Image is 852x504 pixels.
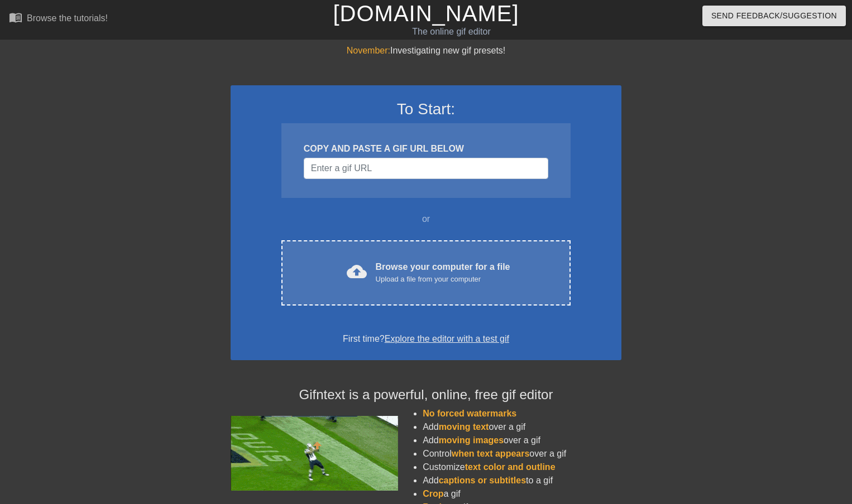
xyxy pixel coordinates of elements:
h4: Gifntext is a powerful, online, free gif editor [231,387,621,403]
div: or [260,212,592,226]
input: Username [304,158,548,179]
span: moving text [439,422,489,432]
span: Crop [423,489,443,498]
span: when text appears [452,449,530,458]
span: text color and outline [465,462,556,472]
li: Control over a gif [423,447,621,461]
a: Explore the editor with a test gif [385,334,509,343]
button: Send Feedback/Suggestion [702,6,846,26]
span: menu_book [9,11,22,24]
span: cloud_upload [347,261,367,282]
li: a gif [423,487,621,501]
div: The online gif editor [290,25,614,38]
div: Upload a file from your computer [376,274,510,285]
span: November: [347,46,390,55]
span: moving images [439,435,504,445]
span: captions or subtitles [439,476,526,485]
li: Customize [423,461,621,474]
div: Investigating new gif presets! [231,44,621,57]
img: football_small.gif [231,416,398,491]
div: COPY AND PASTE A GIF URL BELOW [304,142,548,156]
div: Browse your computer for a file [376,260,510,285]
li: Add to a gif [423,474,621,487]
a: [DOMAIN_NAME] [333,1,519,26]
a: Browse the tutorials! [9,11,108,28]
span: Send Feedback/Suggestion [711,9,837,23]
span: No forced watermarks [423,409,516,418]
div: First time? [245,332,607,346]
div: Browse the tutorials! [27,13,108,23]
h3: To Start: [245,100,607,119]
li: Add over a gif [423,420,621,434]
li: Add over a gif [423,434,621,447]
